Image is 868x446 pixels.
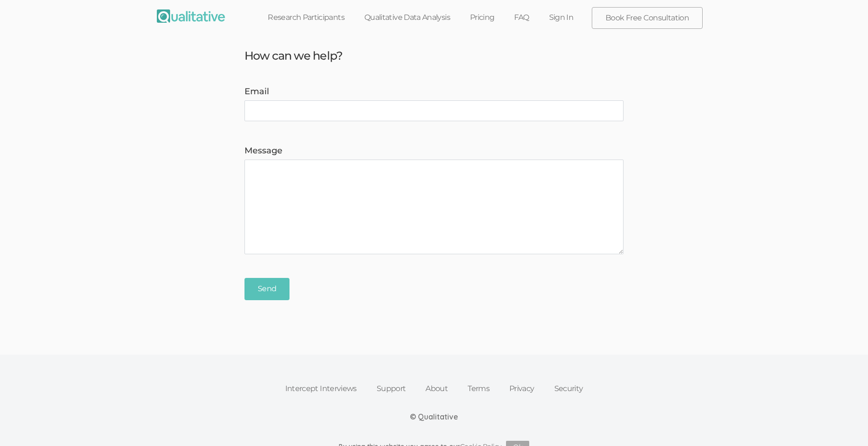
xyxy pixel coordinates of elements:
label: Email [244,86,624,98]
a: Research Participants [258,7,354,28]
a: Privacy [499,378,544,399]
a: Sign In [539,7,584,28]
img: Qualitative [157,9,225,23]
a: Security [544,378,593,399]
label: Message [244,145,624,157]
a: Pricing [460,7,505,28]
a: FAQ [504,7,539,28]
a: Terms [458,378,499,399]
a: Book Free Consultation [592,8,702,28]
input: Send [244,278,289,300]
a: Intercept Interviews [275,378,367,399]
a: Qualitative Data Analysis [354,7,460,28]
a: About [416,378,458,399]
h3: How can we help? [237,50,631,62]
a: Support [367,378,416,399]
div: © Qualitative [410,411,458,422]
